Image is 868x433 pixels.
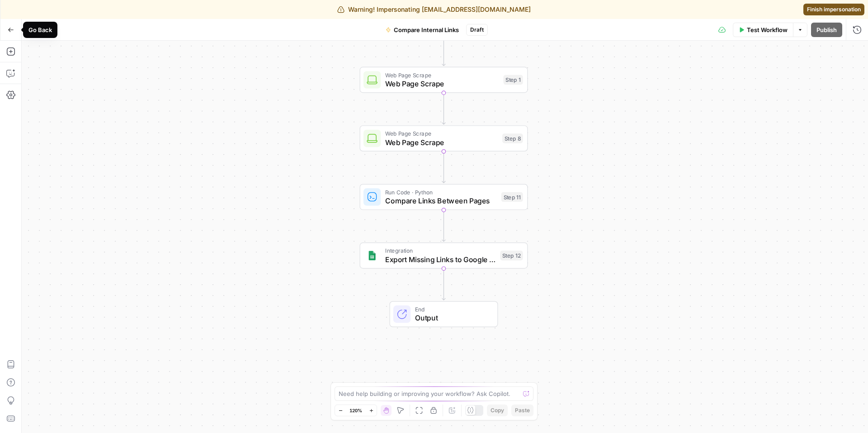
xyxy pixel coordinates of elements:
span: Compare Internal Links [394,25,459,34]
g: Edge from step_12 to end [442,268,445,300]
g: Edge from step_1 to step_8 [442,93,445,124]
button: Copy [487,405,508,416]
img: Group%201%201.png [367,250,377,261]
div: Go Back [28,25,52,34]
span: Test Workflow [747,25,788,34]
span: 120% [349,407,362,414]
span: Finish impersonation [807,5,861,14]
span: Web Page Scrape [385,129,498,138]
a: Finish impersonation [803,4,864,15]
span: Export Missing Links to Google Sheet [385,254,496,265]
span: Paste [515,406,530,414]
button: Compare Internal Links [380,23,464,37]
div: Warning! Impersonating [EMAIL_ADDRESS][DOMAIN_NAME] [337,5,531,14]
span: End [415,305,489,314]
button: Paste [511,405,533,416]
div: Step 12 [500,251,523,261]
span: Output [415,312,489,323]
g: Edge from step_11 to step_12 [442,210,445,242]
span: Copy [491,406,504,414]
span: Draft [470,26,484,34]
span: Publish [816,25,837,34]
span: Compare Links Between Pages [385,195,497,206]
div: Step 11 [501,192,523,202]
div: Web Page ScrapeWeb Page ScrapeStep 8 [360,125,528,151]
span: Integration [385,246,496,255]
g: Edge from step_8 to step_11 [442,151,445,183]
div: Run Code · PythonCompare Links Between PagesStep 11 [360,184,528,210]
div: EndOutput [360,301,528,327]
span: Web Page Scrape [385,71,499,79]
button: Publish [811,23,842,37]
span: Web Page Scrape [385,137,498,148]
div: Web Page ScrapeWeb Page ScrapeStep 1 [360,67,528,93]
div: IntegrationExport Missing Links to Google SheetStep 12 [360,243,528,269]
span: Web Page Scrape [385,78,499,89]
button: Test Workflow [733,23,793,37]
g: Edge from start to step_1 [442,34,445,66]
div: Step 1 [504,75,523,85]
div: Step 8 [502,133,523,143]
span: Run Code · Python [385,188,497,196]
